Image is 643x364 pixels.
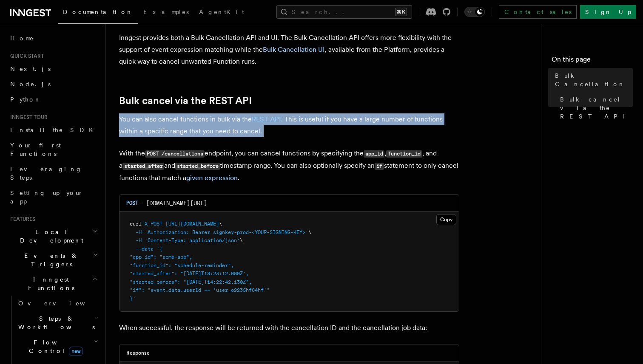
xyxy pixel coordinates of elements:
span: Documentation [63,8,133,15]
a: Bulk cancel via the REST API [557,92,633,124]
span: Leveraging Steps [10,166,82,181]
span: user_o9235hf84hf [216,287,264,293]
p: With the endpoint, you can cancel functions by specifying the , , and a and timestamp range. You ... [119,147,459,184]
span: Node.js [10,81,51,87]
span: 'Content-Type: application/json' [145,237,240,243]
a: Your first Functions [7,138,100,161]
span: [URL][DOMAIN_NAME] [165,221,219,227]
span: Events & Triggers [7,251,93,268]
span: "started_after": "[DATE]T18:23:12.000Z", [130,271,249,277]
a: Bulk Cancellation [552,68,633,92]
span: Inngest Functions [7,275,92,292]
span: new [69,347,83,356]
button: Local Development [7,224,100,248]
span: }' [130,296,136,302]
span: Examples [143,8,189,15]
a: Python [7,92,100,107]
button: Flow Controlnew [15,335,100,358]
h3: Response [126,350,150,356]
span: Bulk Cancellation [555,71,633,88]
button: Search...⌘K [276,5,412,19]
a: Setting up your app [7,185,100,209]
kbd: ⌘K [395,8,407,16]
h4: On this page [552,54,633,68]
span: AgentKit [199,8,244,15]
a: Sign Up [580,5,636,19]
code: app_id [364,150,384,158]
span: Install the SDK [10,127,98,133]
span: Next.js [10,65,51,72]
span: \ [219,221,222,227]
span: Flow Control [15,338,94,355]
span: -H [136,229,142,235]
span: -X [142,221,148,227]
a: REST API [252,115,281,123]
a: Home [7,31,100,46]
span: Local Development [7,228,93,245]
span: "app_id": "acme-app", [130,254,192,260]
a: Leveraging Steps [7,161,100,185]
span: POST [151,221,162,227]
code: POST /cancellations [145,150,205,158]
a: Bulk cancel via the REST API [119,95,252,107]
span: Inngest tour [7,114,48,121]
span: Setting up your app [10,189,83,205]
a: Overview [15,296,100,311]
code: started_after [122,163,164,170]
span: [DOMAIN_NAME][URL] [146,199,207,207]
a: Examples [138,3,194,23]
button: Toggle dark mode [464,7,485,17]
a: given expression [186,174,238,182]
p: You can also cancel functions in bulk via the . This is useful if you have a large number of func... [119,113,459,137]
span: Python [10,96,41,103]
a: Install the SDK [7,122,100,138]
span: Overview [18,300,106,307]
span: Features [7,216,35,223]
span: "started_before": "[DATE]T14:22:42.130Z", [130,279,252,285]
span: Bulk cancel via the REST API [560,95,633,121]
button: Steps & Workflows [15,311,100,335]
p: Inngest provides both a Bulk Cancellation API and UI. The Bulk Cancellation API offers more flexi... [119,32,459,68]
span: \ [240,237,243,243]
a: Contact sales [499,5,577,19]
a: Documentation [58,3,138,24]
button: Inngest Functions [7,272,100,296]
span: -H [136,237,142,243]
span: Quick start [7,53,44,59]
span: \ [308,229,311,235]
a: Bulk Cancellation UI [263,45,325,54]
a: AgentKit [194,3,249,23]
span: '" [264,287,270,293]
span: POST [126,200,138,206]
span: "if": "event.data.userId == ' [130,287,216,293]
code: if [375,163,384,170]
span: --data [136,246,154,252]
span: "function_id": "schedule-reminder", [130,262,234,268]
span: Your first Functions [10,142,61,157]
a: Node.js [7,76,100,92]
a: Next.js [7,61,100,76]
button: Events & Triggers [7,248,100,272]
code: started_before [175,163,220,170]
span: curl [130,221,142,227]
span: Home [10,34,34,42]
code: function_id [386,150,422,158]
span: Steps & Workflows [15,314,95,331]
button: Copy [436,214,456,225]
span: 'Authorization: Bearer signkey-prod-<YOUR-SIGNING-KEY>' [145,229,308,235]
span: '{ [156,246,162,252]
p: When successful, the response will be returned with the cancellation ID and the cancellation job ... [119,322,459,334]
